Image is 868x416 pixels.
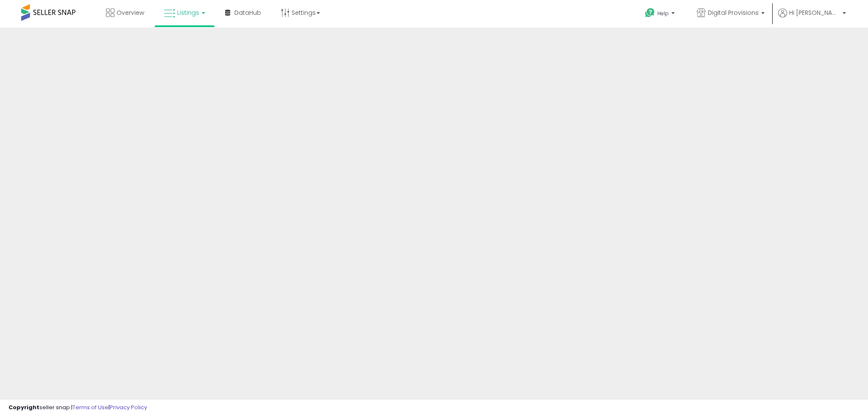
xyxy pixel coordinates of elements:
i: Get Help [645,8,655,18]
span: DataHub [234,8,261,17]
span: Help [657,10,669,17]
span: Listings [177,8,199,17]
span: Digital Provisions [708,8,759,17]
span: Overview [117,8,144,17]
a: Help [638,1,683,28]
span: Hi [PERSON_NAME] [789,8,840,17]
a: Hi [PERSON_NAME] [778,8,846,28]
